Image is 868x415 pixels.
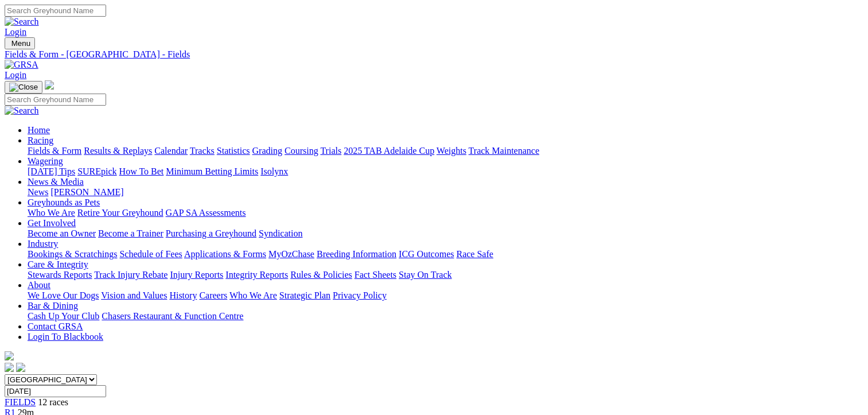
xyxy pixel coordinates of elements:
[190,146,215,156] a: Tracks
[5,385,106,397] input: Select date
[28,218,76,228] a: Get Involved
[28,270,863,280] div: Care & Integrity
[154,146,188,156] a: Calendar
[28,311,863,321] div: Bar & Dining
[28,156,63,166] a: Wagering
[260,166,288,176] a: Isolynx
[252,146,282,156] a: Grading
[5,81,42,94] button: Toggle navigation
[399,270,451,280] a: Stay On Track
[5,94,106,106] input: Search
[28,228,96,238] a: Become an Owner
[28,228,863,239] div: Get Involved
[28,290,863,301] div: About
[170,270,223,280] a: Injury Reports
[166,208,246,218] a: GAP SA Assessments
[28,259,88,269] a: Care & Integrity
[5,60,38,70] img: GRSA
[5,351,14,360] img: logo-grsa-white.png
[16,363,25,372] img: twitter.svg
[199,290,227,300] a: Careers
[259,228,302,238] a: Syndication
[184,249,266,259] a: Applications & Forms
[5,27,26,37] a: Login
[333,290,387,300] a: Privacy Policy
[5,37,35,49] button: Toggle navigation
[456,249,493,259] a: Race Safe
[5,49,863,60] a: Fields & Form - [GEOGRAPHIC_DATA] - Fields
[28,321,83,331] a: Contact GRSA
[5,106,39,116] img: Search
[77,208,164,218] a: Retire Your Greyhound
[28,239,58,249] a: Industry
[101,290,167,300] a: Vision and Values
[166,228,256,238] a: Purchasing a Greyhound
[84,146,152,156] a: Results & Replays
[28,197,100,207] a: Greyhounds as Pets
[317,249,396,259] a: Breeding Information
[28,125,50,135] a: Home
[5,5,106,17] input: Search
[279,290,330,300] a: Strategic Plan
[320,146,341,156] a: Trials
[5,70,26,80] a: Login
[5,17,39,27] img: Search
[28,187,863,197] div: News & Media
[98,228,164,238] a: Become a Trainer
[28,187,48,197] a: News
[119,249,182,259] a: Schedule of Fees
[28,290,99,300] a: We Love Our Dogs
[28,332,103,342] a: Login To Blackbook
[28,146,863,156] div: Racing
[119,166,164,176] a: How To Bet
[28,166,863,177] div: Wagering
[225,270,288,280] a: Integrity Reports
[217,146,250,156] a: Statistics
[469,146,539,156] a: Track Maintenance
[229,290,277,300] a: Who We Are
[77,166,116,176] a: SUREpick
[166,166,258,176] a: Minimum Betting Limits
[28,208,863,218] div: Greyhounds as Pets
[355,270,396,280] a: Fact Sheets
[290,270,352,280] a: Rules & Policies
[28,166,75,176] a: [DATE] Tips
[94,270,168,280] a: Track Injury Rebate
[9,83,38,92] img: Close
[268,249,314,259] a: MyOzChase
[344,146,434,156] a: 2025 TAB Adelaide Cup
[50,187,123,197] a: [PERSON_NAME]
[28,177,84,187] a: News & Media
[28,280,50,290] a: About
[28,311,99,321] a: Cash Up Your Club
[28,146,81,156] a: Fields & Form
[5,397,36,407] a: FIELDS
[28,135,53,145] a: Racing
[399,249,454,259] a: ICG Outcomes
[38,397,68,407] span: 12 races
[437,146,466,156] a: Weights
[11,39,30,48] span: Menu
[28,249,117,259] a: Bookings & Scratchings
[28,270,92,280] a: Stewards Reports
[5,363,14,372] img: facebook.svg
[102,311,243,321] a: Chasers Restaurant & Function Centre
[28,301,78,311] a: Bar & Dining
[45,80,54,90] img: logo-grsa-white.png
[28,208,75,218] a: Who We Are
[285,146,318,156] a: Coursing
[169,290,197,300] a: History
[28,249,863,259] div: Industry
